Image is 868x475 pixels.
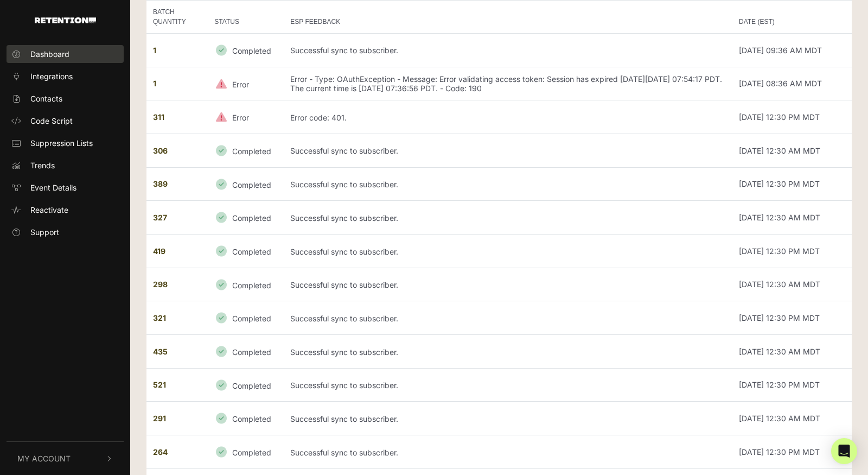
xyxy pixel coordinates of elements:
td: [DATE] 12:30 PM MDT [732,368,852,402]
strong: 298 [153,280,168,289]
p: Successful sync to subscriber. [290,415,398,424]
td: [DATE] 12:30 PM MDT [732,435,852,468]
strong: 321 [153,313,166,322]
span: Support [30,226,59,238]
small: Completed [232,314,271,323]
strong: 435 [153,347,168,356]
strong: 1 [153,79,156,88]
td: [DATE] 12:30 AM MDT [732,201,852,235]
small: Completed [232,347,271,357]
p: Successful sync to subscriber. [290,248,398,257]
p: Error code: 401. [290,113,347,123]
small: Completed [232,147,271,156]
small: Completed [232,213,271,223]
td: [DATE] 09:36 AM MDT [732,33,852,67]
strong: 389 [153,179,168,188]
button: My Account [7,442,124,475]
strong: 306 [153,146,168,155]
strong: 264 [153,447,168,457]
td: [DATE] 12:30 PM MDT [732,100,852,134]
span: Event Details [30,182,76,193]
span: Contacts [30,93,62,104]
a: Support [7,223,124,241]
span: Integrations [30,71,73,82]
td: [DATE] 12:30 PM MDT [732,167,852,201]
small: Error [232,113,249,122]
a: Event Details [7,179,124,197]
strong: 327 [153,213,167,222]
td: [DATE] 08:36 AM MDT [732,67,852,100]
p: Successful sync to subscriber. [290,448,398,458]
strong: 291 [153,414,166,423]
td: [DATE] 12:30 AM MDT [732,402,852,435]
div: Open Intercom Messenger [831,438,857,464]
td: [DATE] 12:30 PM MDT [732,301,852,335]
span: Suppression Lists [30,137,93,149]
strong: 521 [153,380,166,389]
td: [DATE] 12:30 AM MDT [732,334,852,368]
small: Completed [232,180,271,189]
p: Successful sync to subscriber. [290,46,398,55]
p: Successful sync to subscriber. [290,147,398,156]
strong: 419 [153,246,165,256]
strong: 1 [153,46,156,55]
small: Completed [232,448,271,457]
p: Successful sync to subscriber. [290,281,398,290]
p: Successful sync to subscriber. [290,381,398,390]
span: Dashboard [30,48,69,60]
a: Contacts [7,90,124,107]
a: Reactivate [7,201,124,219]
a: Suppression Lists [7,134,124,152]
span: Trends [30,160,55,171]
a: Dashboard [7,45,124,63]
small: Completed [232,280,271,289]
strong: 311 [153,112,164,122]
small: Completed [232,381,271,390]
p: Error - Type: OAuthException - Message: Error validating access token: Session has expired [DATE]... [290,75,726,93]
small: Error [232,79,249,88]
p: Successful sync to subscriber. [290,180,398,189]
td: [DATE] 12:30 AM MDT [732,268,852,301]
td: [DATE] 12:30 AM MDT [732,134,852,167]
p: Successful sync to subscriber. [290,314,398,324]
p: Successful sync to subscriber. [290,214,398,223]
span: Code Script [30,115,73,126]
td: [DATE] 12:30 PM MDT [732,234,852,268]
span: My Account [17,453,71,464]
small: Completed [232,46,271,55]
span: Reactivate [30,204,68,216]
small: Completed [232,247,271,256]
a: Code Script [7,112,124,130]
a: Trends [7,156,124,174]
p: Successful sync to subscriber. [290,348,398,357]
a: Integrations [7,67,124,85]
small: Completed [232,414,271,423]
img: Retention.com [35,17,96,23]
